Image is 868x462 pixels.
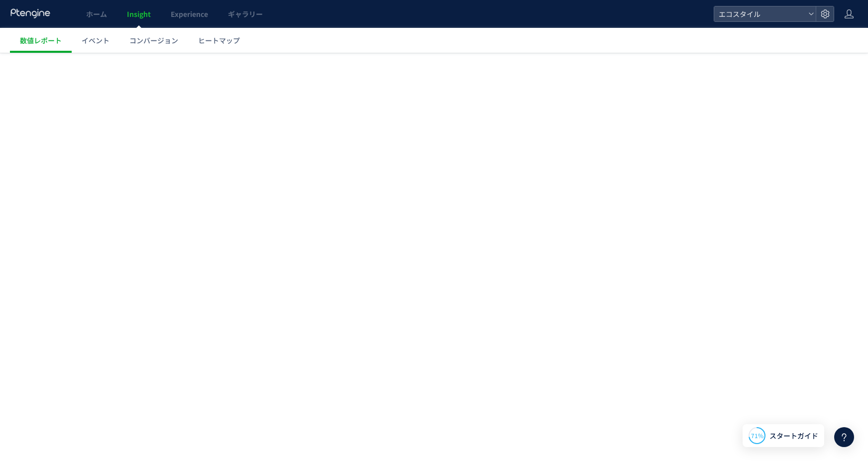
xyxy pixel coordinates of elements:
span: ヒートマップ [198,35,240,45]
span: 71% [751,431,763,440]
span: スタートガイド [769,431,818,441]
span: ギャラリー [228,9,263,19]
span: ホーム [86,9,107,19]
span: Experience [171,9,208,19]
span: エコスタイル [716,6,804,21]
span: 数値レポート [20,35,62,45]
span: コンバージョン [129,35,178,45]
span: イベント [82,35,109,45]
span: Insight [127,9,151,19]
